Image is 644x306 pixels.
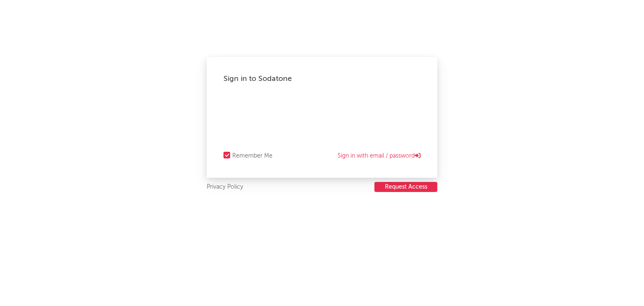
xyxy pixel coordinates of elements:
a: Sign in with email / password [338,151,421,161]
a: Privacy Policy [207,182,243,192]
a: Request Access [374,182,437,192]
div: Sign in to Sodatone [223,74,421,84]
button: Request Access [374,182,437,192]
div: Remember Me [232,151,273,161]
